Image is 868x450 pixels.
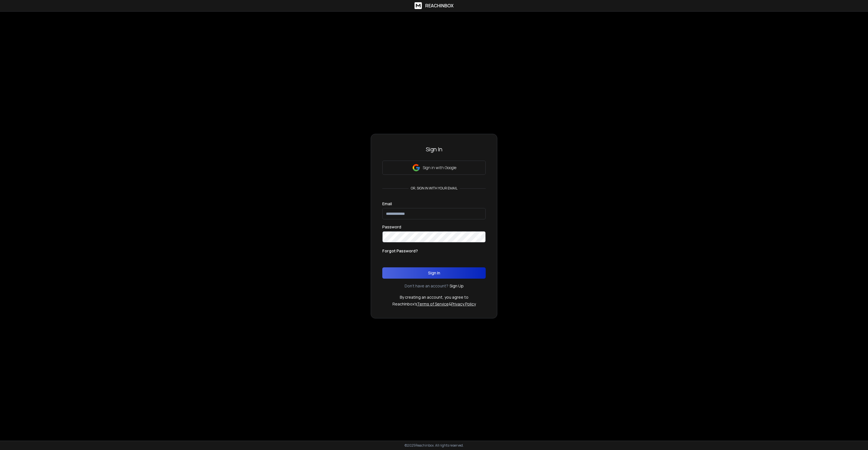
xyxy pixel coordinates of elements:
[415,2,453,9] a: ReachInbox
[382,225,401,229] label: Password
[392,301,476,307] p: ReachInbox's &
[382,145,486,153] h3: Sign In
[451,301,476,307] a: Privacy Policy
[423,165,456,171] p: Sign in with Google
[382,267,486,279] button: Sign In
[382,202,392,206] label: Email
[425,2,453,9] h1: ReachInbox
[405,443,464,448] p: © 2025 Reachinbox. All rights reserved.
[409,186,460,191] p: or, sign in with your email
[400,294,468,300] p: By creating an account, you agree to
[450,283,464,289] a: Sign Up
[417,301,449,307] a: Terms of Service
[382,248,418,254] p: Forgot Password?
[382,161,486,175] button: Sign in with Google
[405,283,448,289] p: Don't have an account?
